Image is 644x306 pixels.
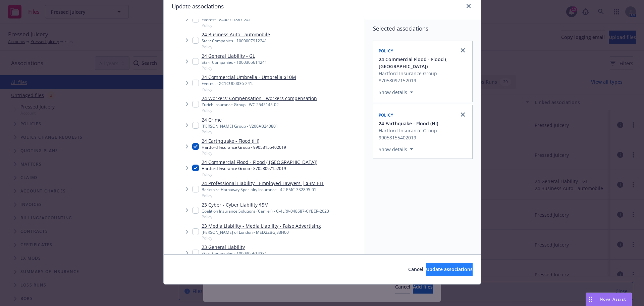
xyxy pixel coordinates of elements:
[202,81,296,86] div: Everest - XC1CU00036-241.
[379,120,468,127] button: 24 Earthquake - Flood (HI)
[426,266,473,272] span: Update associations
[586,293,632,306] button: Nova Assist
[172,2,224,11] h1: Update associations
[379,70,468,84] span: Hartford Insurance Group - 87058097152019
[202,150,286,156] span: Policy
[202,95,317,102] a: 24 Workers' Compensation - workers compensation
[376,88,416,96] button: Show details
[408,266,423,272] span: Cancel
[408,263,423,276] button: Cancel
[202,137,286,144] a: 24 Earthquake - Flood (HI)
[202,159,317,166] a: 24 Commercial Flood - Flood ( [GEOGRAPHIC_DATA])
[465,2,473,10] a: close
[379,48,393,54] span: Policy
[202,86,296,92] span: Policy
[202,193,324,199] span: Policy
[202,187,324,192] div: Berkshire Hathaway Specialty Insurance - 42-EMC-332895-01
[202,244,267,251] a: 23 General Liability
[202,180,324,187] a: 24 Professional Liability - Employed Lawyers | $3M ELL
[202,235,321,241] span: Policy
[202,17,339,23] div: Everest - 8400011887-241
[202,251,267,256] div: Starr Companies - 1000305614231
[459,111,467,119] a: close
[202,23,339,28] span: Policy
[202,171,317,177] span: Policy
[426,263,473,276] button: Update associations
[379,112,393,118] span: Policy
[379,127,468,141] span: Hartford Insurance Group - 99058155402019
[202,107,317,113] span: Policy
[586,293,594,306] div: Drag to move
[202,59,267,65] div: Starr Companies - 1000305614241
[202,31,270,38] a: 24 Business Auto - automobile
[202,222,321,229] a: 23 Media Liability - Media Liability - False Advertising
[202,116,278,123] a: 24 Crime
[202,201,329,208] a: 23 Cyber - Cyber Liability $5M
[202,44,270,50] span: Policy
[202,144,286,150] div: Hartford Insurance Group - 99058155402019
[202,38,270,44] div: Starr Companies - 1000007912241
[373,25,473,33] span: Selected associations
[202,214,329,220] span: Policy
[379,120,438,127] span: 24 Earthquake - Flood (HI)
[202,166,317,171] div: Hartford Insurance Group - 87058097152019
[379,56,468,70] button: 24 Commercial Flood - Flood ( [GEOGRAPHIC_DATA])
[202,102,317,107] div: Zurich Insurance Group - WC 2545145-02
[202,229,321,235] div: [PERSON_NAME] of London - MED2ZBGJ83H00
[376,145,416,153] button: Show details
[459,46,467,54] a: close
[202,52,267,59] a: 24 General Liability - GL
[202,129,278,135] span: Policy
[202,208,329,214] div: Coalition Insurance Solutions (Carrier) - C-4LRK-048687-CYBER-2023
[202,123,278,129] div: [PERSON_NAME] Group - V200AB240801
[600,296,626,302] span: Nova Assist
[202,65,267,71] span: Policy
[202,74,296,81] a: 24 Commercial Umbrella - Umbrella $10M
